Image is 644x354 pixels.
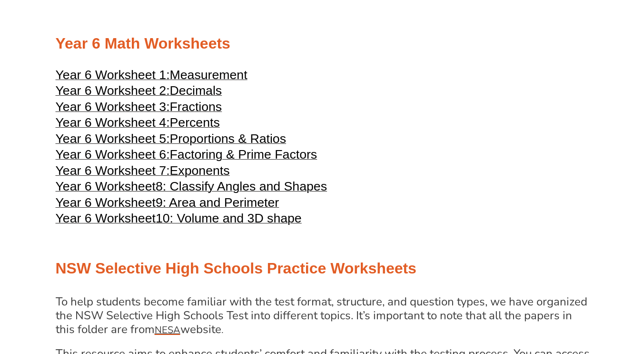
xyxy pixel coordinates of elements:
h4: To help students become familiar with the test format, structure, and question types, we have org... [56,295,590,337]
a: Year 6 Worksheet 4:Percents [56,120,220,129]
a: Year 6 Worksheet 7:Exponents [56,168,230,177]
span: Proportions & Ratios [170,131,286,146]
span: Year 6 Worksheet 3: [56,100,170,114]
a: Year 6 Worksheet9: Area and Perimeter [56,200,279,209]
a: NESA [155,322,180,337]
span: Year 6 Worksheet [56,179,156,193]
span: Year 6 Worksheet 4: [56,115,170,130]
span: Factoring & Prime Factors [170,147,317,162]
span: Year 6 Worksheet 2: [56,83,170,98]
span: NESA [155,324,180,336]
span: Measurement [170,68,248,82]
a: Year 6 Worksheet8: Classify Angles and Shapes [56,183,327,193]
span: Year 6 Worksheet [56,211,156,225]
a: Year 6 Worksheet 6:Factoring & Prime Factors [56,152,317,161]
a: Year 6 Worksheet 1:Measurement [56,72,248,81]
a: Year 6 Worksheet 2:Decimals [56,88,222,97]
span: Percents [170,115,220,130]
span: Year 6 Worksheet 6: [56,147,170,162]
span: . [221,324,224,336]
h2: NSW Selective High Schools Practice Worksheets [56,259,589,279]
span: Decimals [170,83,222,98]
span: Fractions [170,100,222,114]
span: Year 6 Worksheet [56,195,156,210]
span: Year 6 Worksheet 5: [56,131,170,146]
span: Exponents [170,163,230,178]
span: 8: Classify Angles and Shapes [156,179,327,193]
h2: Year 6 Math Worksheets [56,34,589,54]
span: 9: Area and Perimeter [156,195,279,210]
span: Year 6 Worksheet 7: [56,163,170,178]
a: Year 6 Worksheet 5:Proportions & Ratios [56,136,287,145]
span: Year 6 Worksheet 1: [56,68,170,82]
span: 10: Volume and 3D shape [156,211,302,225]
iframe: Chat Widget [485,246,644,354]
a: Year 6 Worksheet10: Volume and 3D shape [56,215,302,225]
a: Year 6 Worksheet 3:Fractions [56,104,222,113]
